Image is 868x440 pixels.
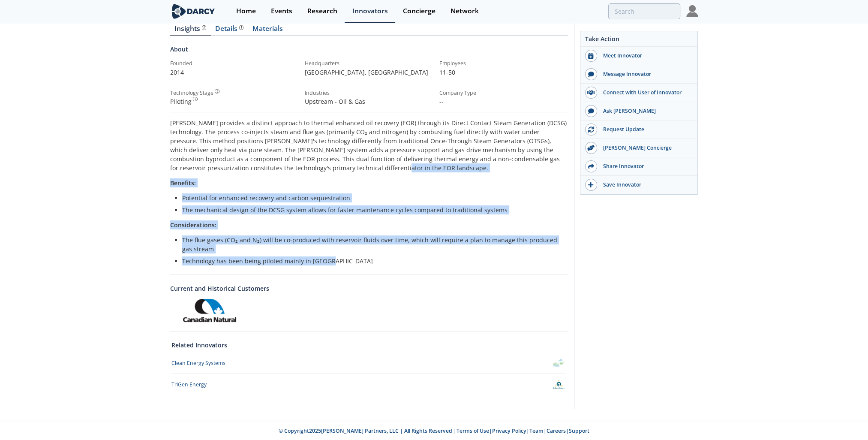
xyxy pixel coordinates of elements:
a: Clean Energy Systems Clean Energy Systems [171,356,566,371]
div: [PERSON_NAME] Concierge [597,144,693,152]
img: Clean Energy Systems [551,356,566,371]
img: information.svg [193,97,198,102]
a: Terms of Use [457,427,489,434]
button: Save Innovator [580,176,697,194]
div: Clean Energy Systems [171,359,225,367]
img: information.svg [202,25,207,30]
div: Concierge [403,8,436,15]
div: Technology Stage [170,89,213,97]
p: © Copyright 2025 [PERSON_NAME] Partners, LLC | All Rights Reserved | | | | | [117,427,751,435]
div: Headquarters [305,60,433,67]
li: The mechanical design of the DCSG system allows for faster maintenance cycles compared to traditi... [182,205,562,214]
a: Related Innovators [171,341,227,350]
img: Profile [686,5,698,17]
div: Research [307,8,337,15]
a: Careers [547,427,566,434]
a: Team [529,427,544,434]
div: Founded [170,60,299,67]
p: [GEOGRAPHIC_DATA] , [GEOGRAPHIC_DATA] [305,68,433,77]
img: logo-wide.svg [170,4,217,19]
span: Upstream - Oil & Gas [305,97,365,105]
div: Message Innovator [597,70,693,78]
li: Potential for enhanced recovery and carbon sequestration [182,193,562,202]
div: Innovators [352,8,388,15]
a: TriGen Energy TriGen Energy [171,377,566,392]
div: TriGen Energy [171,381,207,389]
strong: Benefits: [170,179,196,187]
img: information.svg [239,25,244,30]
p: 11-50 [439,68,568,77]
div: Industries [305,89,433,97]
img: Canadian Natural Resources Limited [183,299,236,322]
div: Ask [PERSON_NAME] [597,107,693,115]
div: Request Update [597,126,693,133]
div: Meet Innovator [597,52,693,60]
div: Save Innovator [597,181,693,189]
input: Advanced Search [608,3,680,19]
strong: Considerations: [170,221,216,229]
div: Take Action [580,34,697,47]
p: [PERSON_NAME] provides a distinct approach to thermal enhanced oil recovery (EOR) through its Dir... [170,118,568,172]
p: 2014 [170,68,299,77]
img: information.svg [215,89,219,94]
div: Employees [439,60,568,67]
a: Details [211,25,248,36]
div: Piloting [170,97,299,106]
div: Connect with User of Innovator [597,89,693,96]
div: Company Type [439,89,568,97]
div: Home [236,8,256,15]
div: Details [215,25,243,32]
a: Current and Historical Customers [170,284,568,293]
div: Insights [174,25,206,32]
div: Events [271,8,292,15]
a: Privacy Policy [492,427,526,434]
p: -- [439,97,568,106]
a: Materials [248,25,288,36]
img: TriGen Energy [551,377,566,392]
div: Network [451,8,479,15]
a: Support [569,427,589,434]
div: About [170,45,568,60]
a: Insights [170,25,211,36]
div: Share Innovator [597,163,693,170]
li: Technology has been being piloted mainly in [GEOGRAPHIC_DATA] [182,256,562,265]
li: The flue gases (CO₂ and N₂) will be co-produced with reservoir fluids over time, which will requi... [182,235,562,253]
